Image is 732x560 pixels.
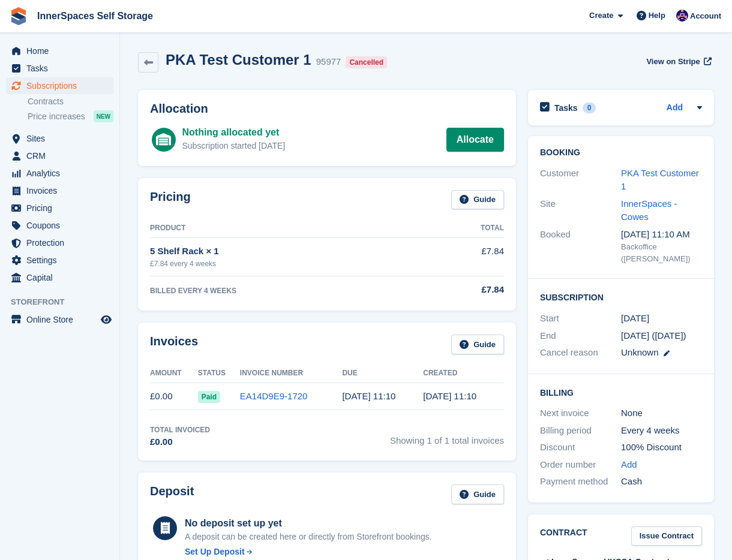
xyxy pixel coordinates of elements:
[185,531,432,543] p: A deposit can be created here or directly from Storefront bookings.
[6,130,113,147] a: menu
[646,56,700,68] span: View on Stripe
[540,526,587,546] h2: Contract
[26,147,98,164] span: CRM
[6,165,113,182] a: menu
[583,103,596,113] div: 0
[423,391,476,401] time: 2025-07-18 10:10:22 UTC
[11,296,119,308] span: Storefront
[451,335,504,354] a: Guide
[26,252,98,269] span: Settings
[150,245,429,258] div: 5 Shelf Rack × 1
[346,56,387,68] div: Cancelled
[150,364,198,383] th: Amount
[621,347,659,357] span: Unknown
[6,217,113,234] a: menu
[540,424,621,438] div: Billing period
[446,128,504,152] a: Allocate
[540,228,621,265] div: Booked
[150,424,210,435] div: Total Invoiced
[429,283,504,297] div: £7.84
[621,330,686,341] span: [DATE] ([DATE])
[150,102,504,116] h2: Allocation
[540,441,621,454] div: Discount
[540,329,621,343] div: End
[540,312,621,326] div: Start
[150,435,210,449] div: £0.00
[540,291,702,303] h2: Subscription
[150,484,194,504] h2: Deposit
[390,424,504,449] span: Showing 1 of 1 total invoices
[641,52,714,71] a: View on Stripe
[621,198,677,222] a: InnerSpaces - Cowes
[6,234,113,251] a: menu
[28,110,113,123] a: Price increases NEW
[6,60,113,77] a: menu
[150,383,198,410] td: £0.00
[94,110,113,122] div: NEW
[198,364,240,383] th: Status
[26,182,98,199] span: Invoices
[540,197,621,224] div: Site
[6,182,113,199] a: menu
[621,475,702,489] div: Cash
[621,441,702,454] div: 100% Discount
[26,311,98,328] span: Online Store
[150,285,429,296] div: BILLED EVERY 4 WEEKS
[342,364,423,383] th: Due
[182,140,285,152] div: Subscription started [DATE]
[649,10,665,22] span: Help
[6,43,113,59] a: menu
[150,335,198,354] h2: Invoices
[26,130,98,147] span: Sites
[6,311,113,328] a: menu
[429,219,504,238] th: Total
[26,165,98,182] span: Analytics
[6,269,113,286] a: menu
[26,77,98,94] span: Subscriptions
[540,475,621,489] div: Payment method
[429,238,504,276] td: £7.84
[621,424,702,438] div: Every 4 weeks
[451,190,504,210] a: Guide
[6,200,113,216] a: menu
[198,391,220,403] span: Paid
[185,546,432,558] a: Set Up Deposit
[26,269,98,286] span: Capital
[540,148,702,158] h2: Booking
[6,252,113,269] a: menu
[10,7,28,25] img: stora-icon-8386f47178a22dfd0bd8f6a31ec36ba5ce8667c1dd55bd0f319d3a0aa187defe.svg
[28,96,113,107] a: Contracts
[676,10,688,22] img: Dominic Hampson
[240,391,308,401] a: EA14D9E9-1720
[540,407,621,420] div: Next invoice
[621,458,637,472] a: Add
[540,346,621,360] div: Cancel reason
[28,111,85,122] span: Price increases
[667,101,683,115] a: Add
[621,407,702,420] div: None
[26,234,98,251] span: Protection
[185,546,245,558] div: Set Up Deposit
[150,258,429,269] div: £7.84 every 4 weeks
[185,516,432,531] div: No deposit set up yet
[26,217,98,234] span: Coupons
[316,55,341,69] div: 95977
[342,391,395,401] time: 2025-07-19 10:10:21 UTC
[540,458,621,472] div: Order number
[621,168,699,192] a: PKA Test Customer 1
[32,6,158,26] a: InnerSpaces Self Storage
[690,10,721,22] span: Account
[166,52,311,68] h2: PKA Test Customer 1
[621,228,702,242] div: [DATE] 11:10 AM
[589,10,613,22] span: Create
[540,167,621,194] div: Customer
[540,386,702,398] h2: Billing
[150,190,191,210] h2: Pricing
[621,312,649,326] time: 2025-07-18 00:00:00 UTC
[6,77,113,94] a: menu
[150,219,429,238] th: Product
[554,103,578,113] h2: Tasks
[423,364,504,383] th: Created
[99,312,113,327] a: Preview store
[240,364,343,383] th: Invoice Number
